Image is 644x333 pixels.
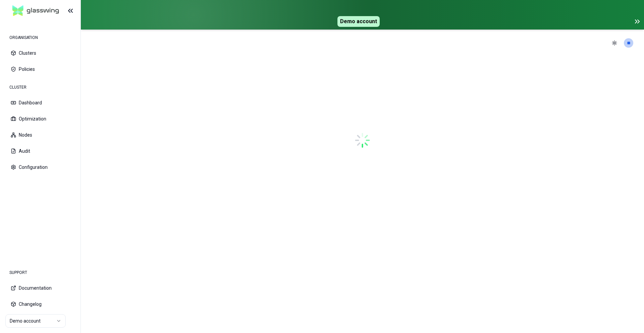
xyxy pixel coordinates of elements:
div: SUPPORT [5,266,75,279]
button: Optimization [5,111,75,126]
span: Demo account [337,16,380,27]
button: Changelog [5,297,75,312]
button: Configuration [5,160,75,175]
img: GlassWing [10,3,62,19]
button: Documentation [5,281,75,295]
div: ORGANISATION [5,31,75,44]
button: Clusters [5,46,75,60]
button: Nodes [5,128,75,142]
button: Dashboard [5,95,75,110]
div: CLUSTER [5,81,75,94]
button: Policies [5,62,75,77]
button: Audit [5,144,75,158]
